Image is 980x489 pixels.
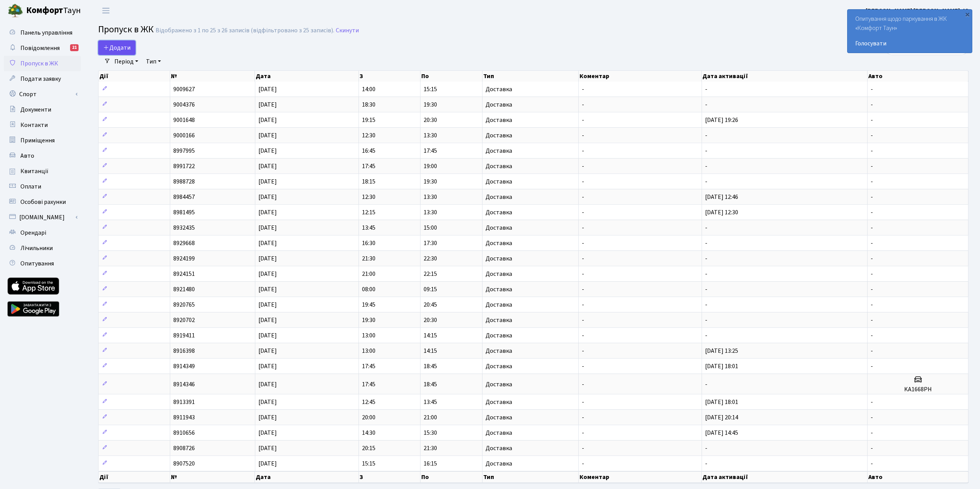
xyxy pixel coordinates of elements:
[705,316,707,324] span: -
[871,100,873,109] span: -
[420,471,482,483] th: По
[359,471,421,483] th: З
[424,398,437,406] span: 13:45
[582,316,584,324] span: -
[705,85,707,93] span: -
[868,471,968,483] th: Авто
[258,413,277,422] span: [DATE]
[4,102,81,117] a: Документи
[582,347,584,355] span: -
[486,102,512,108] span: Доставка
[362,459,375,468] span: 15:15
[258,193,277,201] span: [DATE]
[258,270,277,278] span: [DATE]
[871,459,873,468] span: -
[173,413,195,422] span: 8911943
[170,471,255,483] th: №
[705,380,707,389] span: -
[582,147,584,155] span: -
[871,285,873,294] span: -
[424,331,437,340] span: 14:15
[143,55,164,68] a: Тип
[20,259,54,268] span: Опитування
[258,380,277,389] span: [DATE]
[20,28,72,37] span: Панель управління
[702,471,868,483] th: Дата активації
[98,40,136,55] a: Додати
[871,116,873,124] span: -
[705,270,707,278] span: -
[424,429,437,437] span: 15:30
[582,162,584,170] span: -
[486,399,512,405] span: Доставка
[173,429,195,437] span: 8910656
[486,302,512,308] span: Доставка
[173,459,195,468] span: 8907520
[258,162,277,170] span: [DATE]
[705,239,707,247] span: -
[582,239,584,247] span: -
[871,429,873,437] span: -
[705,331,707,340] span: -
[871,444,873,452] span: -
[4,71,81,87] a: Подати заявку
[424,347,437,355] span: 14:15
[871,85,873,93] span: -
[258,362,277,371] span: [DATE]
[20,121,48,129] span: Контакти
[871,300,873,309] span: -
[173,177,195,186] span: 8988728
[871,131,873,140] span: -
[855,39,964,48] a: Голосувати
[705,147,707,155] span: -
[20,182,41,191] span: Оплати
[486,209,512,215] span: Доставка
[705,347,738,355] span: [DATE] 13:25
[258,100,277,109] span: [DATE]
[705,254,707,263] span: -
[362,270,375,278] span: 21:00
[96,4,116,17] button: Переключити навігацію
[258,239,277,247] span: [DATE]
[362,131,375,140] span: 12:30
[866,6,971,15] a: [PERSON_NAME] [PERSON_NAME]. Ю.
[868,71,968,82] th: Авто
[871,224,873,232] span: -
[420,71,482,82] th: По
[362,208,375,217] span: 12:15
[486,271,512,277] span: Доставка
[424,208,437,217] span: 13:30
[582,380,584,389] span: -
[486,148,512,154] span: Доставка
[336,27,359,34] a: Скинути
[582,444,584,452] span: -
[173,270,195,278] span: 8924151
[705,285,707,294] span: -
[20,105,51,114] span: Документи
[582,459,584,468] span: -
[424,131,437,140] span: 13:30
[362,347,375,355] span: 13:00
[362,100,375,109] span: 18:30
[156,27,334,34] div: Відображено з 1 по 25 з 26 записів (відфільтровано з 25 записів).
[705,300,707,309] span: -
[424,147,437,155] span: 17:45
[486,132,512,139] span: Доставка
[173,362,195,371] span: 8914349
[8,3,23,18] img: logo.png
[103,43,131,52] span: Додати
[4,56,81,71] a: Пропуск в ЖК
[362,429,375,437] span: 14:30
[362,380,375,389] span: 17:45
[173,254,195,263] span: 8924199
[424,177,437,186] span: 19:30
[705,459,707,468] span: -
[362,85,375,93] span: 14:00
[258,285,277,294] span: [DATE]
[170,71,255,82] th: №
[871,239,873,247] span: -
[582,193,584,201] span: -
[4,133,81,148] a: Приміщення
[362,177,375,186] span: 18:15
[258,177,277,186] span: [DATE]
